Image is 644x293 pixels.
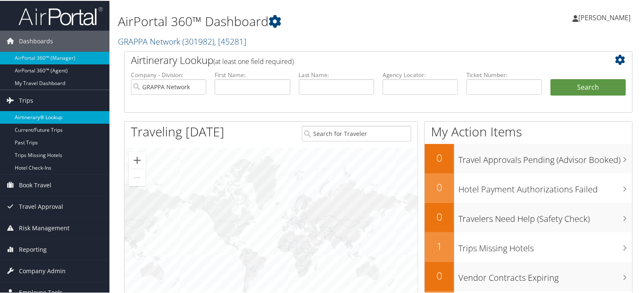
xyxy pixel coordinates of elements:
button: Search [551,78,626,95]
h2: 0 [425,150,454,164]
span: Reporting [19,238,47,259]
a: GRAPPA Network [118,35,246,46]
span: [PERSON_NAME] [578,12,631,21]
a: 0Travel Approvals Pending (Advisor Booked) [425,143,632,173]
a: 0Hotel Payment Authorizations Failed [425,173,632,202]
img: airportal-logo.png [19,5,103,25]
h2: Airtinerary Lookup [131,52,584,67]
span: Dashboards [19,30,53,51]
button: Zoom out [129,168,146,185]
h2: 0 [425,268,454,282]
h2: 1 [425,238,454,253]
button: Zoom in [129,151,146,168]
a: 0Vendor Contracts Expiring [425,261,632,290]
span: (at least one field required) [213,56,294,65]
h1: AirPortal 360™ Dashboard [118,12,465,29]
span: Book Travel [19,174,51,195]
h3: Trips Missing Hotels [458,237,632,253]
label: Company - Division: [131,70,206,78]
span: Risk Management [19,217,69,238]
h3: Hotel Payment Authorizations Failed [458,178,632,194]
input: Search for Traveler [302,125,411,141]
label: Agency Locator: [383,70,458,78]
h2: 0 [425,209,454,223]
h1: My Action Items [425,122,632,140]
h3: Travel Approvals Pending (Advisor Booked) [458,149,632,165]
span: ( 301982 ) [182,35,214,46]
span: Travel Approval [19,195,63,216]
label: Ticket Number: [466,70,542,78]
a: 1Trips Missing Hotels [425,232,632,261]
a: 0Travelers Need Help (Safety Check) [425,202,632,232]
label: Last Name: [299,70,374,78]
span: Trips [19,89,33,110]
a: [PERSON_NAME] [572,4,639,29]
h3: Vendor Contracts Expiring [458,267,632,283]
span: , [ 45281 ] [214,35,246,46]
label: First Name: [215,70,290,78]
h1: Traveling [DATE] [131,122,224,140]
span: Company Admin [19,260,66,281]
h2: 0 [425,179,454,194]
h3: Travelers Need Help (Safety Check) [458,208,632,224]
